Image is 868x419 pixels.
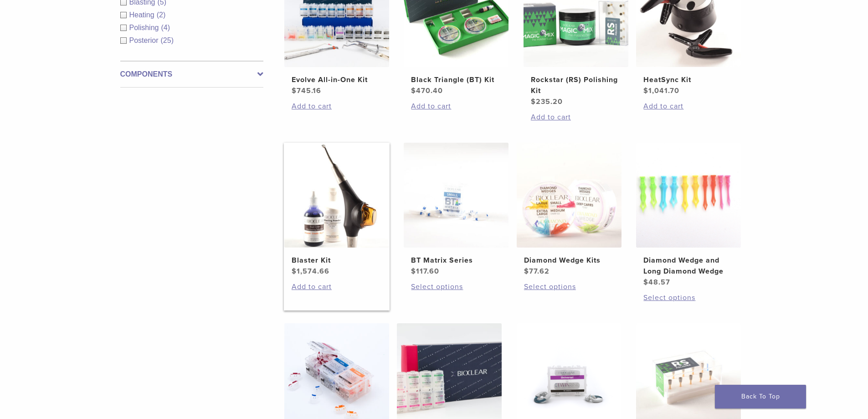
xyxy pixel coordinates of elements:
a: Add to cart: “Evolve All-in-One Kit” [292,101,382,112]
h2: Blaster Kit [292,255,382,266]
bdi: 117.60 [411,267,439,276]
a: Back To Top [715,385,806,409]
bdi: 77.62 [524,267,550,276]
bdi: 470.40 [411,86,443,95]
span: $ [531,97,536,106]
span: $ [292,86,297,95]
h2: Diamond Wedge and Long Diamond Wedge [643,255,734,277]
h2: HeatSync Kit [643,74,734,85]
img: Blaster Kit [284,143,389,248]
h2: Rockstar (RS) Polishing Kit [531,74,621,96]
span: Polishing [129,24,161,31]
a: Add to cart: “Blaster Kit” [292,281,382,292]
h2: BT Matrix Series [411,255,501,266]
a: Select options for “Diamond Wedge Kits” [524,281,614,292]
span: $ [411,267,416,276]
h2: Black Triangle (BT) Kit [411,74,501,85]
span: $ [411,86,416,95]
span: $ [292,267,297,276]
img: Diamond Wedge Kits [517,143,621,248]
h2: Evolve All-in-One Kit [292,74,382,85]
a: Diamond Wedge and Long Diamond WedgeDiamond Wedge and Long Diamond Wedge $48.57 [636,143,742,288]
a: Add to cart: “Black Triangle (BT) Kit” [411,101,501,112]
span: (25) [161,36,174,44]
a: BT Matrix SeriesBT Matrix Series $117.60 [403,143,509,277]
img: BT Matrix Series [404,143,508,248]
a: Select options for “BT Matrix Series” [411,281,501,292]
span: $ [643,86,648,95]
a: Diamond Wedge KitsDiamond Wedge Kits $77.62 [516,143,622,277]
bdi: 235.20 [531,97,563,106]
a: Blaster KitBlaster Kit $1,574.66 [284,143,390,277]
span: Posterior [129,36,161,44]
bdi: 1,574.66 [292,267,329,276]
a: Add to cart: “Rockstar (RS) Polishing Kit” [531,112,621,123]
span: (4) [161,24,170,31]
a: Select options for “Diamond Wedge and Long Diamond Wedge” [643,292,734,303]
span: (2) [157,11,166,19]
img: Diamond Wedge and Long Diamond Wedge [636,143,741,248]
span: Heating [129,11,157,19]
bdi: 1,041.70 [643,86,679,95]
h2: Diamond Wedge Kits [524,255,614,266]
span: $ [643,278,648,287]
label: Components [120,69,263,80]
bdi: 745.16 [292,86,321,95]
bdi: 48.57 [643,278,670,287]
span: $ [524,267,529,276]
a: Add to cart: “HeatSync Kit” [643,101,734,112]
